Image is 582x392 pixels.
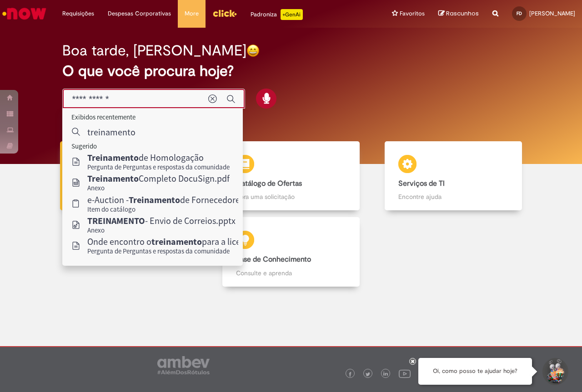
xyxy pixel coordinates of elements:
img: logo_footer_ambev_rotulo_gray.png [157,356,210,374]
img: ServiceNow [1,5,48,23]
h2: Boa tarde, [PERSON_NAME] [62,43,246,59]
a: Rascunhos [438,10,479,18]
p: +GenAi [281,9,303,20]
span: FD [517,10,522,16]
img: logo_footer_twitter.png [366,372,370,377]
p: Abra uma solicitação [236,192,346,201]
div: Oi, como posso te ajudar hoje? [418,358,532,385]
img: happy-face.png [246,44,260,57]
span: Requisições [62,9,94,18]
img: logo_footer_linkedin.png [383,372,388,377]
span: More [185,9,199,18]
a: Tirar dúvidas Tirar dúvidas com Lupi Assist e Gen Ai [48,141,210,211]
span: [PERSON_NAME] [529,10,575,17]
span: Despesas Corporativas [108,9,171,18]
a: Catálogo de Ofertas Abra uma solicitação [210,141,372,211]
h2: O que você procura hoje? [62,63,519,79]
span: Rascunhos [446,9,479,18]
img: click_logo_yellow_360x200.png [212,6,237,20]
b: Base de Conhecimento [236,255,311,264]
a: Serviços de TI Encontre ajuda [372,141,534,211]
div: Padroniza [251,9,303,20]
img: logo_footer_facebook.png [348,372,352,377]
button: Iniciar Conversa de Suporte [541,358,568,385]
p: Encontre ajuda [398,192,508,201]
p: Consulte e aprenda [236,268,346,278]
b: Catálogo de Ofertas [236,179,302,188]
b: Serviços de TI [398,179,445,188]
a: Base de Conhecimento Consulte e aprenda [48,217,534,287]
img: logo_footer_youtube.png [399,367,411,379]
span: Favoritos [400,9,425,18]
